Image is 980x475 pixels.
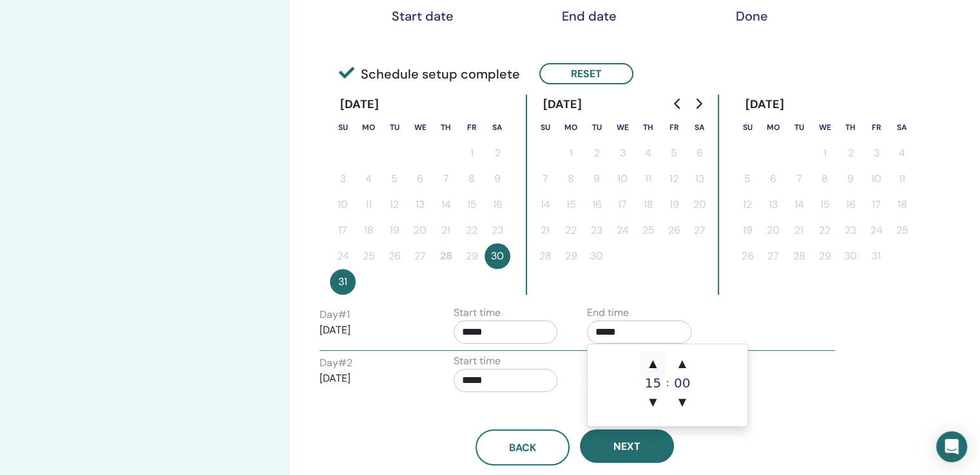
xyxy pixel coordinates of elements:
button: 12 [381,192,407,218]
button: 19 [661,192,687,218]
button: 2 [485,140,510,166]
button: 29 [558,243,584,269]
button: 12 [735,192,760,218]
th: Saturday [889,115,915,140]
th: Monday [760,115,786,140]
button: 23 [485,218,510,243]
th: Thursday [635,115,661,140]
button: 23 [584,218,610,243]
button: 8 [558,166,584,192]
th: Sunday [330,115,356,140]
button: 13 [407,192,433,218]
div: End date [557,8,621,24]
th: Saturday [485,115,510,140]
button: 5 [381,166,407,192]
div: Start date [390,8,455,24]
button: 1 [558,140,584,166]
button: 13 [687,166,713,192]
button: 21 [433,218,459,243]
button: 26 [735,243,760,269]
div: Done [720,8,784,24]
button: 19 [381,218,407,243]
th: Sunday [735,115,760,140]
button: 5 [661,140,687,166]
button: 5 [735,166,760,192]
button: 1 [812,140,838,166]
button: 23 [838,218,863,243]
button: 25 [356,243,381,269]
button: 20 [687,192,713,218]
span: Next [613,440,640,453]
button: 12 [661,166,687,192]
button: 19 [735,218,760,243]
button: 21 [532,218,558,243]
th: Friday [661,115,687,140]
button: 11 [356,192,381,218]
div: Open Intercom Messenger [936,431,967,462]
button: 14 [786,192,812,218]
button: 22 [459,218,485,243]
button: 29 [459,243,485,269]
label: Day # 1 [320,307,350,322]
span: ▲ [669,351,695,377]
button: 24 [330,243,356,269]
label: Start time [454,305,501,321]
button: 6 [407,166,433,192]
button: 17 [863,192,889,218]
button: 28 [786,243,812,269]
button: 3 [610,140,635,166]
button: 11 [635,166,661,192]
button: 3 [330,166,356,192]
button: 21 [786,218,812,243]
div: 15 [640,377,666,389]
button: 26 [381,243,407,269]
button: Go to next month [688,91,709,116]
button: 13 [760,192,786,218]
button: 25 [635,218,661,243]
button: 16 [584,192,610,218]
th: Thursday [838,115,863,140]
button: 4 [635,140,661,166]
button: 29 [812,243,838,269]
button: 30 [584,243,610,269]
div: [DATE] [330,95,390,115]
button: 3 [863,140,889,166]
button: 7 [532,166,558,192]
button: 10 [330,192,356,218]
th: Monday [356,115,381,140]
th: Tuesday [584,115,610,140]
button: Next [580,429,674,463]
button: 14 [433,192,459,218]
button: 20 [760,218,786,243]
th: Wednesday [610,115,635,140]
button: 26 [661,218,687,243]
button: 8 [812,166,838,192]
button: 10 [863,166,889,192]
span: Schedule setup complete [339,64,520,84]
th: Sunday [532,115,558,140]
button: 17 [610,192,635,218]
button: Reset [539,63,633,84]
button: 9 [838,166,863,192]
button: 9 [584,166,610,192]
button: 15 [812,192,838,218]
button: 27 [407,243,433,269]
button: 7 [433,166,459,192]
span: ▲ [640,351,666,377]
button: 27 [760,243,786,269]
th: Wednesday [812,115,838,140]
th: Tuesday [381,115,407,140]
label: End time [587,305,629,321]
button: 4 [356,166,381,192]
button: 28 [532,243,558,269]
button: 15 [558,192,584,218]
label: Day # 2 [320,355,352,371]
button: Back [476,429,570,465]
div: [DATE] [735,95,794,115]
button: 28 [433,243,459,269]
button: 30 [838,243,863,269]
button: 9 [485,166,510,192]
button: 24 [863,218,889,243]
th: Friday [459,115,485,140]
button: 22 [558,218,584,243]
